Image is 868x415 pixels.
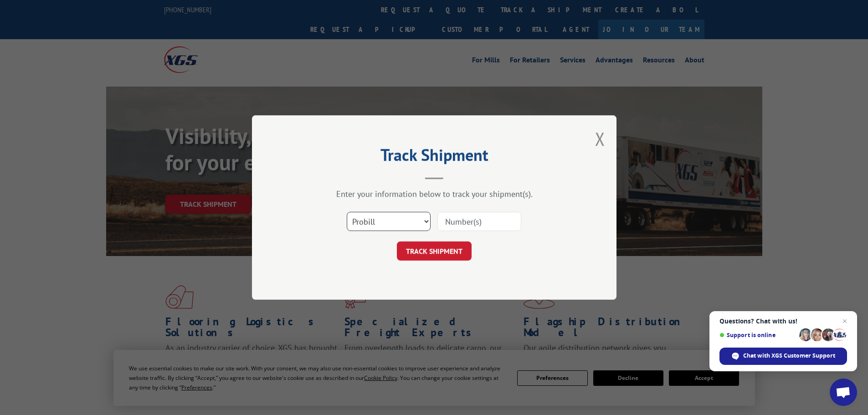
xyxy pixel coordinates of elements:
[743,352,835,360] span: Chat with XGS Customer Support
[830,379,857,406] div: Open chat
[397,241,472,261] button: TRACK SHIPMENT
[595,127,605,151] button: Close modal
[719,348,847,365] div: Chat with XGS Customer Support
[437,212,521,231] input: Number(s)
[839,316,850,327] span: Close chat
[298,149,571,166] h2: Track Shipment
[298,189,571,199] div: Enter your information below to track your shipment(s).
[719,318,847,325] span: Questions? Chat with us!
[719,332,796,338] span: Support is online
